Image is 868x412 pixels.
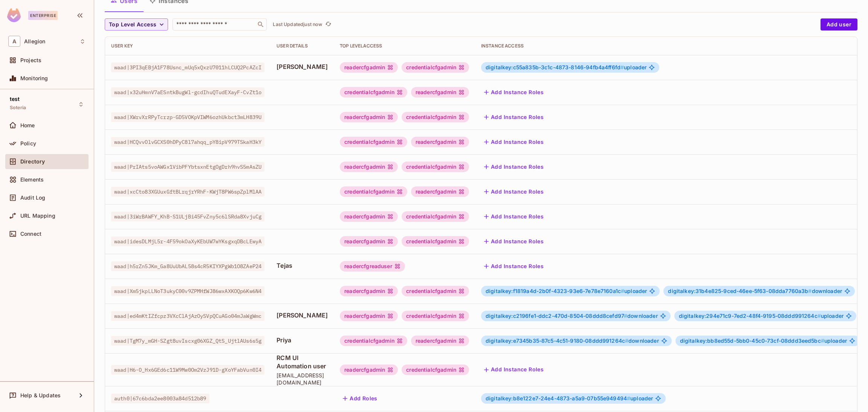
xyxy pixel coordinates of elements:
div: User Details [277,43,328,49]
div: credentialcfgadmin [402,112,469,122]
span: waad|x32uHmnV7aESntkBugWl-gcdIhuQTudEXayF-CvZt1o [111,87,264,97]
div: credentialcfgadmin [402,286,469,296]
span: auth0|67c6bda2ee8003a84d512b89 [111,394,209,403]
button: refresh [324,20,333,29]
div: readercfgadmin [340,286,398,296]
div: credentialcfgadmin [402,162,469,172]
div: credentialcfgadmin [340,137,407,147]
div: readercfgadmin [340,236,398,247]
span: downloader [668,288,842,294]
span: waad|idesDLMjL5r-4F59okOaXyKEbUW7wYKsgxqDBcLEwyA [111,237,264,246]
div: credentialcfgadmin [402,211,469,222]
span: # [808,288,811,294]
span: Help & Updates [20,392,61,398]
span: # [621,288,624,294]
div: User Key [111,43,264,49]
span: Connect [20,231,41,237]
span: URL Mapping [20,213,55,219]
span: waad|PrIAts5voAWGx1VibPFYbtsxnEtgOgDrh9hvS5mAsZU [111,162,264,172]
span: Tejas [277,261,328,270]
p: Last Updated just now [273,21,322,27]
div: credentialcfgadmin [402,236,469,247]
span: # [627,395,630,401]
span: RCM UI Automation user [277,354,328,370]
span: Home [20,122,35,128]
span: digitalkey:f1819a4d-2b0f-4323-93e6-7e78e7160a1c [486,288,624,294]
span: test [10,96,20,102]
span: downloader [486,313,658,319]
span: waad|ed4mKtIZfcpz3VXcClAjAzOySVpQCuAGo04mJaWgWmc [111,311,264,321]
span: Audit Log [20,195,45,201]
span: uploader [486,64,646,70]
span: waad|H6-O_Hx6GEd6c11W9Mw0Om2VzJ91D-gXoYFabVun0I4 [111,365,264,375]
span: waad|xcCto83XGUuxGftBLrqjrYRhF-KWjT8PW6spZplMlAA [111,187,264,197]
span: Top Level Access [109,20,156,29]
span: Directory [20,159,45,165]
span: waad|3iWrBAWFY_KhB-S1ULjBi45FvZny5c6lSRda8XvjuCg [111,212,264,221]
button: Add Roles [340,392,381,404]
img: SReyMgAAAABJRU5ErkJggg== [7,8,21,22]
div: readercfgadmin [340,62,398,73]
div: readercfgadmin [340,162,398,172]
button: Add Instance Roles [481,211,547,223]
button: Add Instance Roles [481,260,547,272]
button: Top Level Access [105,18,168,31]
div: Enterprise [28,11,58,20]
span: digitalkey:294e71c9-7ed2-48f4-9195-08ddd991264c [679,313,821,319]
span: # [625,337,628,344]
span: digitalkey:c55a835b-3c1c-4873-8146-94fb4a4ff6fd [486,64,624,70]
div: credentialcfgadmin [340,87,407,98]
div: readercfgadmin [340,211,398,222]
span: waad|h5rZn5JKm_Ga8UuUbAL58s4cR5KIYXPgWb1O8ZAeP24 [111,261,264,271]
span: digitalkey:c2196fe1-ddc2-470d-8504-08ddd8cefd97 [486,313,627,319]
div: credentialcfgadmin [402,365,469,375]
span: Elements [20,177,44,183]
span: # [620,64,624,70]
div: readercfgadmin [411,336,469,346]
span: Soteria [10,105,26,111]
div: readercfgadmin [411,137,469,147]
span: Policy [20,140,36,146]
button: Add Instance Roles [481,161,547,173]
div: credentialcfgadmin [340,336,407,346]
span: uploader [680,338,847,344]
span: [EMAIL_ADDRESS][DOMAIN_NAME] [277,372,328,386]
div: readercfgadmin [340,112,398,122]
span: digitalkey:b8e122e7-24e4-4873-a5a9-07b55e949494 [486,395,630,401]
span: digitalkey:e7345b35-87c5-4c51-9180-08ddd991264c [486,337,628,344]
span: waad|Xm5jkpLLNoT3ukyC00v9ZPMHfWJ86wxAXKOQp6Kw6N4 [111,286,264,296]
span: refresh [325,21,332,28]
span: Monitoring [20,75,48,81]
span: # [821,337,824,344]
button: Add Instance Roles [481,136,547,148]
div: readercfgadmin [411,186,469,197]
span: uploader [679,313,844,319]
span: uploader [486,395,653,401]
span: waad|HCQvvOlvGCXS0hDPyC8l7ahqq_pY8ipV979TSkaH3kY [111,137,264,147]
span: waad|TgM7y_mGH-SZgt8uvIscxg06XGZ_QtS_UjtlAUs6s5g [111,336,264,346]
span: waad|XWrvXrRPyTcrzp-GD5VOKpVIWM6ozhUkbct3mLH839U [111,112,264,122]
span: Workspace: Allegion [24,38,45,44]
div: readercfgadmin [411,87,469,98]
span: Projects [20,57,41,63]
div: credentialcfgadmin [402,311,469,321]
button: Add Instance Roles [481,186,547,198]
button: Add user [821,18,857,31]
span: # [624,313,627,319]
div: readercfgreaduser [340,261,405,272]
div: credentialcfgadmin [340,186,407,197]
button: Add Instance Roles [481,111,547,123]
span: waad|3PI3qEBjA1F78Usnc_mUq5xQxzU7011hLCUQ2PcAZcI [111,63,264,72]
span: digitalkey:31b4e825-9ced-46ee-5f63-08dda7760a3b [668,288,811,294]
div: credentialcfgadmin [402,62,469,73]
button: Add Instance Roles [481,235,547,247]
div: readercfgadmin [340,311,398,321]
div: Top Level Access [340,43,469,49]
span: downloader [486,338,659,344]
button: Add Instance Roles [481,364,547,376]
span: # [818,313,821,319]
button: Add Instance Roles [481,86,547,98]
span: Priya [277,336,328,344]
div: readercfgadmin [340,365,398,375]
span: [PERSON_NAME] [277,63,328,71]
